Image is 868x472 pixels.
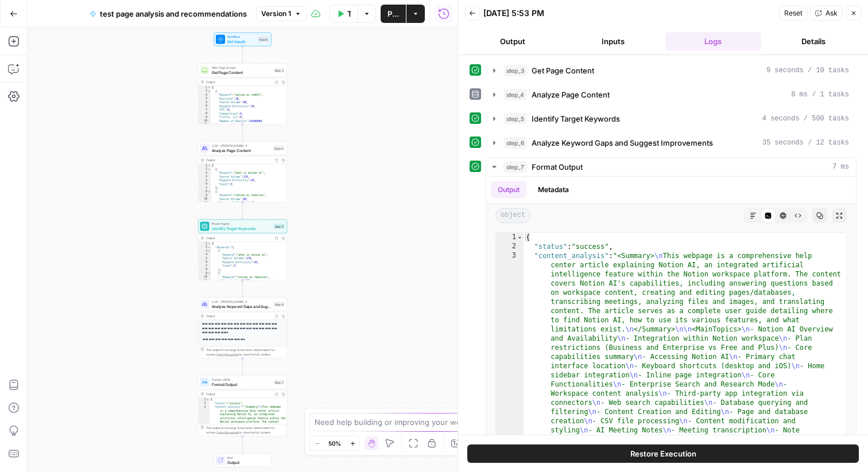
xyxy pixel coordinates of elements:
div: 8 [199,190,211,194]
div: 9 [199,194,211,198]
span: Toggle code folding, rows 9 through 14 [208,272,211,276]
span: 35 seconds / 12 tasks [762,138,849,148]
div: 11 [199,201,211,205]
div: 9 [199,272,211,276]
div: 3 [199,93,211,97]
div: Output [206,392,272,396]
span: Reset [784,8,803,18]
span: 50% [328,439,341,448]
div: LLM · [PERSON_NAME] 4Analyze Keyword Gaps and Suggest ImprovementsStep 6Output**** **** **** ****... [198,298,287,358]
span: Identify Target Keywords [212,225,272,231]
span: Restore Execution [630,448,696,459]
div: Step 3 [274,68,285,73]
span: 8 ms / 1 tasks [791,89,849,100]
div: Power AgentIdentify Target KeywordsStep 5Output{ "Keywords":[ { "Keyword":"what is notion ai", "S... [198,220,287,280]
button: Details [766,32,862,50]
button: 9 seconds / 10 tasks [486,61,856,80]
div: 5 [199,101,211,105]
span: Format JSON [212,377,272,382]
span: step_4 [503,89,527,100]
span: Toggle code folding, rows 1 through 89 [208,242,211,246]
div: WorkflowSet InputsInputs [198,33,287,46]
g: Edge from step_5 to step_6 [242,280,243,297]
div: 1 [199,164,211,168]
div: 2 [199,401,210,405]
div: 11 [199,123,211,127]
div: 4 [199,253,211,257]
span: Publish [387,8,399,19]
button: Version 1 [256,6,307,21]
span: step_7 [503,161,527,173]
g: Edge from step_3 to step_4 [242,124,243,141]
span: Get Page Content [212,69,272,75]
span: Copy the output [216,353,238,356]
span: Get Page Content [532,65,594,76]
span: Toggle code folding, rows 1 through 62 [208,164,211,168]
span: Format Output [212,381,272,387]
span: Toggle code folding, rows 2 through 88 [208,245,211,249]
div: 7 [199,108,211,112]
div: Inputs [258,37,269,42]
span: LLM · [PERSON_NAME] 4 [212,143,272,148]
span: step_3 [503,65,527,76]
div: 5 [199,179,211,183]
div: 3 [199,249,211,253]
div: 10 [199,119,211,123]
button: Ask [810,6,843,21]
div: 1 [199,242,211,246]
span: step_6 [503,137,527,149]
span: Identify Target Keywords [532,113,620,124]
div: Step 4 [273,146,285,151]
button: Logs [665,32,761,50]
g: Edge from step_4 to step_5 [242,202,243,219]
button: test page analysis and recommendations [83,5,254,23]
div: Output [206,80,272,84]
div: 6 [199,182,211,186]
span: Toggle code folding, rows 1 through 12 [208,86,211,90]
span: Analyze Keyword Gaps and Suggest Improvements [212,303,272,309]
div: Output [206,158,272,162]
span: Power Agent [212,221,272,226]
div: Step 6 [274,302,285,307]
div: 10 [199,275,211,279]
button: Restore Execution [467,444,859,463]
span: Toggle code folding, rows 2 through 11 [208,89,211,93]
span: Workflow [227,34,256,39]
span: 7 ms [832,162,849,172]
div: 2 [496,242,524,251]
div: LLM · [PERSON_NAME] 4Analyze Page ContentStep 4Output[ { "Keyword":"what is notion ai", "Search V... [198,142,287,202]
button: Metadata [531,181,576,198]
button: 7 ms [486,158,856,176]
button: Reset [779,6,808,21]
div: 10 [199,197,211,201]
span: Toggle code folding, rows 8 through 13 [208,190,211,194]
button: Publish [381,5,406,23]
div: 3 [199,171,211,175]
button: Output [491,181,526,198]
div: 6 [199,260,211,264]
div: Step 7 [274,380,285,385]
div: 2 [199,89,211,93]
div: Output [206,236,272,240]
span: Copy the output [216,431,238,434]
div: 2 [199,245,211,249]
button: 35 seconds / 12 tasks [486,134,856,152]
div: 7 ms [486,177,856,463]
span: Analyze Page Content [212,147,272,153]
span: Toggle code folding, rows 1 through 94 [517,233,523,242]
div: 9 [199,116,211,120]
span: Test Workflow [347,8,351,19]
button: 8 ms / 1 tasks [486,85,856,104]
g: Edge from start to step_3 [242,46,243,63]
span: Output [227,459,266,465]
span: Analyze Page Content [532,89,610,100]
div: 8 [199,268,211,272]
span: End [227,455,266,460]
div: This output is too large & has been abbreviated for review. to view the full content. [206,348,285,357]
span: 4 seconds / 500 tasks [762,114,849,124]
span: Set Inputs [227,38,256,44]
span: Web Page Scrape [212,65,272,70]
div: 1 [199,86,211,90]
span: Version 1 [261,9,291,19]
span: Analyze Keyword Gaps and Suggest Improvements [532,137,713,149]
